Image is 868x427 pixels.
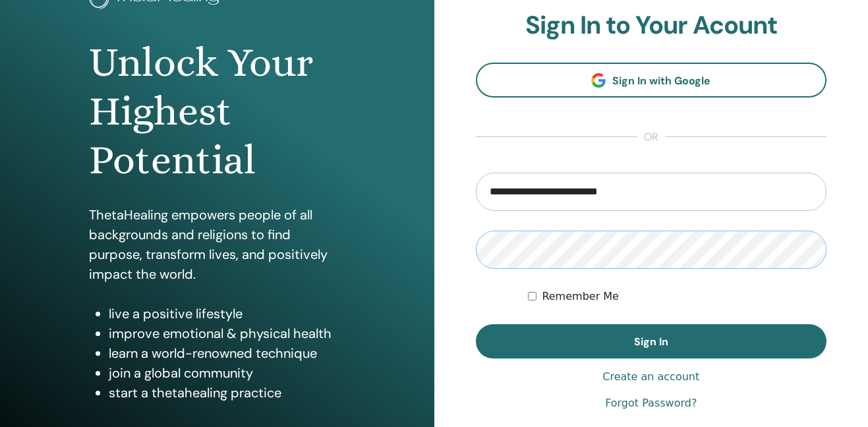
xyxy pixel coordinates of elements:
[109,304,345,324] li: live a positive lifestyle
[602,369,699,385] a: Create an account
[476,324,827,358] button: Sign In
[476,63,827,98] a: Sign In with Google
[605,395,697,411] a: Forgot Password?
[89,38,345,185] h1: Unlock Your Highest Potential
[109,383,345,403] li: start a thetahealing practice
[634,335,668,349] span: Sign In
[109,324,345,343] li: improve emotional & physical health
[109,343,345,363] li: learn a world-renowned technique
[542,289,619,304] label: Remember Me
[528,289,826,304] div: Keep me authenticated indefinitely or until I manually logout
[637,129,665,145] span: or
[109,363,345,383] li: join a global community
[476,11,827,41] h2: Sign In to Your Acount
[612,74,710,88] span: Sign In with Google
[89,205,345,284] p: ThetaHealing empowers people of all backgrounds and religions to find purpose, transform lives, a...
